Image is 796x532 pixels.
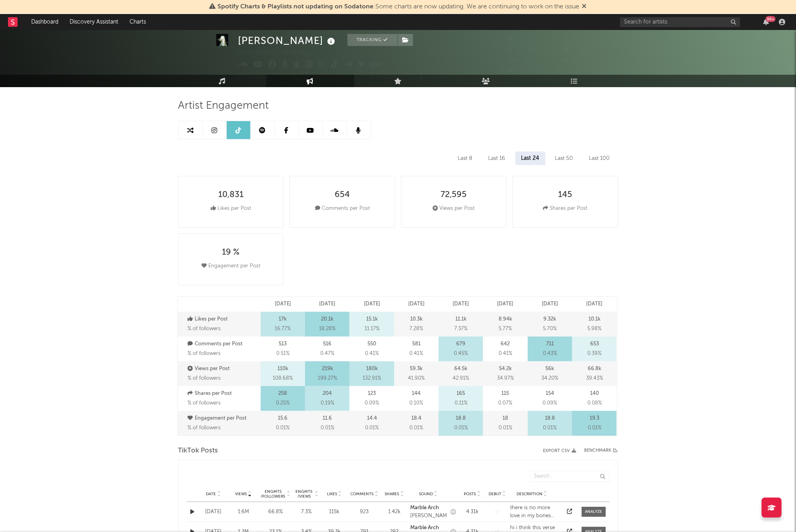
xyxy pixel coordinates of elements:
[453,374,469,383] span: 42.91 %
[188,364,259,374] p: Views per Post
[590,389,599,399] p: 140
[464,492,476,496] span: Posts
[377,74,407,83] span: Benchmark
[319,324,335,334] span: 18.28 %
[586,299,602,309] p: [DATE]
[409,399,423,408] span: 0.10 %
[188,400,221,406] span: % of followers
[366,72,412,84] a: Benchmark
[766,16,776,22] div: 99 +
[543,448,577,453] button: Export CSV
[238,34,337,47] div: [PERSON_NAME]
[351,508,379,516] div: 923
[321,315,333,324] p: 20.1k
[279,315,287,324] p: 17k
[411,414,421,423] p: 18.4
[454,349,468,359] span: 0.45 %
[385,492,399,496] span: Shares
[188,339,259,349] p: Comments per Post
[461,508,485,516] div: 4.31k
[483,151,511,165] div: Last 16
[409,324,423,334] span: 7.28 %
[542,299,558,309] p: [DATE]
[322,364,333,374] p: 219k
[366,315,378,324] p: 15.1k
[454,423,468,433] span: 0.01 %
[452,151,479,165] div: Last 8
[543,423,557,433] span: 0.01 %
[273,374,293,383] span: 108.68 %
[365,349,379,359] span: 0.41 %
[235,492,247,496] span: Views
[456,414,466,423] p: 18.8
[367,414,377,423] p: 14.4
[363,374,381,383] span: 132.91 %
[412,339,421,349] p: 581
[238,72,288,84] button: Tracking
[351,492,374,496] span: Comments
[277,364,288,374] p: 110k
[188,315,259,324] p: Likes per Post
[563,36,590,41] span: 58,313
[501,339,510,349] p: 642
[365,423,379,433] span: 0.01 %
[383,508,407,516] div: 1.42k
[188,425,221,430] span: % of followers
[433,204,475,213] div: Views per Post
[410,364,423,374] p: 59.3k
[211,204,251,213] div: Likes per Post
[323,508,347,516] div: 115k
[563,58,587,63] span: 1,000
[530,471,610,482] input: Search...
[323,389,332,399] p: 204
[366,364,378,374] p: 180k
[295,489,314,499] div: Engmts / Views
[543,349,557,359] span: 0.43 %
[453,299,469,309] p: [DATE]
[238,49,321,58] div: [GEOGRAPHIC_DATA] | Pop
[416,72,454,84] button: Summary
[582,4,587,10] span: Dismiss
[368,389,376,399] p: 123
[587,349,601,359] span: 0.39 %
[545,364,554,374] p: 56k
[323,339,331,349] p: 516
[276,423,289,433] span: 0.01 %
[369,60,384,70] button: Edit
[563,47,591,52] span: 15,000
[543,324,557,334] span: 5.70 %
[587,324,601,334] span: 5.98 %
[457,389,465,399] p: 165
[364,299,380,309] p: [DATE]
[620,17,740,27] input: Search for artists
[178,446,218,456] span: TikTok Posts
[411,504,447,520] a: Marble Arch[PERSON_NAME]
[275,324,291,334] span: 16.77 %
[763,19,769,25] button: 99+
[26,14,64,30] a: Dashboard
[275,299,291,309] p: [DATE]
[412,389,421,399] p: 144
[499,364,512,374] p: 54.2k
[347,34,397,46] button: Tracking
[409,423,423,433] span: 0.01 %
[295,508,319,516] div: 7.3 %
[201,261,260,271] div: Engagement per Post
[456,339,465,349] p: 679
[188,351,221,356] span: % of followers
[365,324,379,334] span: 11.17 %
[188,414,259,423] p: Engagement per Post
[511,504,560,520] div: there is no more love in my bones other than for u lovely people u have listened to this song so ...
[365,399,379,408] span: 0.09 %
[454,324,467,334] span: 7.37 %
[499,423,512,433] span: 0.01 %
[408,374,425,383] span: 41.90 %
[64,14,124,30] a: Discovery Assistant
[497,299,514,309] p: [DATE]
[558,190,572,200] div: 145
[321,423,334,433] span: 0.01 %
[590,339,599,349] p: 653
[503,414,508,423] p: 18
[124,14,152,30] a: Charts
[279,339,287,349] p: 513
